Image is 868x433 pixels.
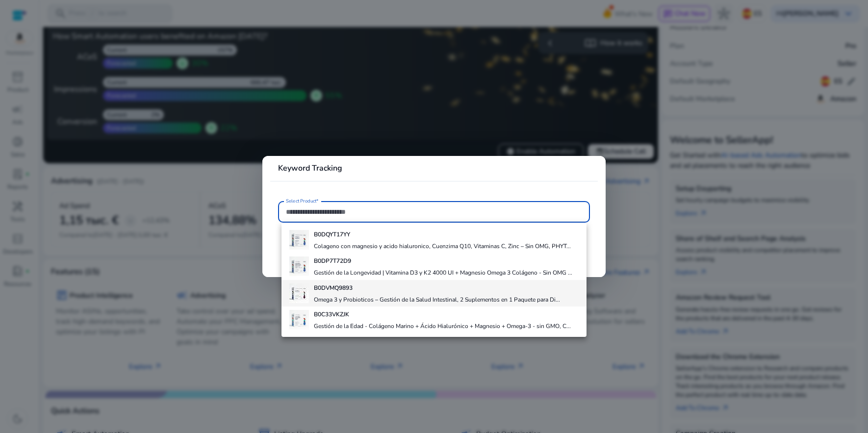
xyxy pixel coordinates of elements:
[314,230,350,238] b: B0DQYT17YY
[314,257,351,265] b: B0DP7T72D9
[286,198,319,204] mat-label: Select Product*
[289,256,309,276] img: 41aG-fLIkcL.jpg
[314,269,572,277] h4: Gestión de la Longevidad | Vitamina D3 y K2 4000 UI + Magnesio Omega 3 Colágeno - Sin OMG ...
[314,284,353,292] b: B0DVMQ9893
[314,242,571,250] h4: Colageno con magnesio y acido hialuronico, Cuenzima Q10, Vitaminas C, Zinc – Sin OMG, PHYT...
[314,322,571,330] h4: Gestión de la Edad - Colágeno Marino + Ácido Hialurónico + Magnesio + Omega-3 - sin GMO, C...
[289,310,309,330] img: 41mv6C7RCzL.jpg
[289,283,309,303] img: 41jKo5HHnHL._AC_US40_.jpg
[289,230,309,250] img: 714wZfLIWWL.jpg
[278,163,342,174] b: Keyword Tracking
[314,296,560,304] h4: Omega 3 y Probioticos – Gestión de la Salud Intestinal, 2 Suplementos en 1 Paquete para Di...
[314,310,349,318] b: B0C33VKZJK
